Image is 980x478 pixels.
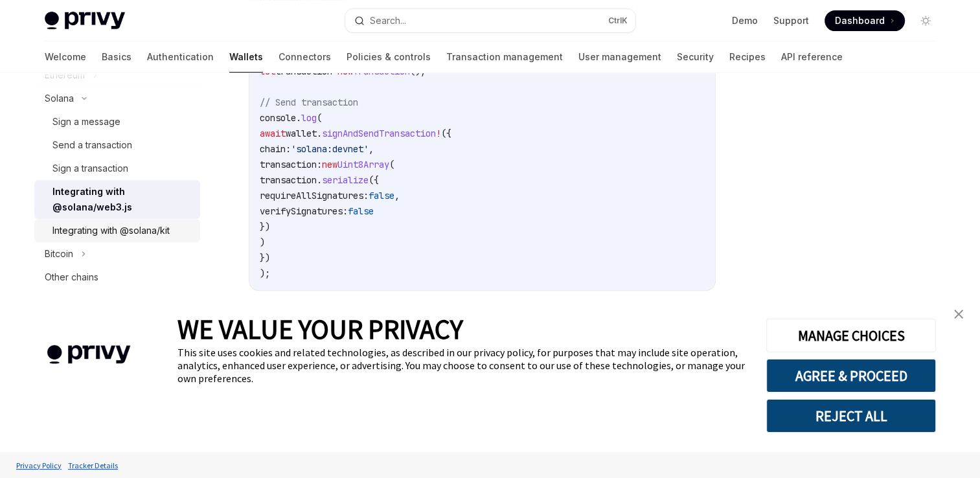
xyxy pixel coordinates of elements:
[260,112,296,124] span: console
[317,128,322,139] span: .
[260,236,265,248] span: )
[260,205,348,217] span: verifySignatures:
[260,190,369,201] span: requireAllSignatures:
[260,252,270,264] span: })
[766,399,936,433] button: REJECT ALL
[773,14,809,27] a: Support
[322,128,436,139] span: signAndSendTransaction
[301,112,317,124] span: log
[260,221,270,233] span: })
[766,359,936,393] button: AGREE & PROCEED
[317,112,322,124] span: (
[177,346,747,385] div: This site uses cookies and related technologies, as described in our privacy policy, for purposes...
[52,137,132,153] div: Send a transaction
[34,133,200,157] a: Send a transaction
[34,266,200,289] a: Other chains
[34,180,200,219] a: Integrating with @solana/web3.js
[52,161,128,176] div: Sign a transaction
[369,174,379,186] span: ({
[446,41,563,73] a: Transaction management
[441,128,451,139] span: ({
[52,114,120,130] div: Sign a message
[52,184,192,215] div: Integrating with @solana/web3.js
[260,267,270,279] span: );
[369,143,374,155] span: ,
[52,223,170,238] div: Integrating with @solana/kit
[34,110,200,133] a: Sign a message
[65,454,121,477] a: Tracker Details
[260,97,358,108] span: // Send transaction
[337,159,389,170] span: Uint8Array
[19,326,158,383] img: company logo
[279,41,331,73] a: Connectors
[347,41,431,73] a: Policies & controls
[608,16,628,26] span: Ctrl K
[835,14,885,27] span: Dashboard
[436,128,441,139] span: !
[296,112,301,124] span: .
[677,41,714,73] a: Security
[348,205,374,217] span: false
[34,219,200,242] a: Integrating with @solana/kit
[229,41,263,73] a: Wallets
[45,269,98,285] div: Other chains
[322,174,369,186] span: serialize
[147,41,214,73] a: Authentication
[260,174,317,186] span: transaction
[177,312,463,346] span: WE VALUE YOUR PRIVACY
[954,310,963,319] img: close banner
[370,13,406,28] div: Search...
[729,41,766,73] a: Recipes
[260,143,291,155] span: chain:
[394,190,400,201] span: ,
[45,41,86,73] a: Welcome
[389,159,394,170] span: (
[915,10,936,31] button: Toggle dark mode
[825,10,905,31] a: Dashboard
[946,301,972,327] a: close banner
[45,12,125,30] img: light logo
[13,454,65,477] a: Privacy Policy
[369,190,394,201] span: false
[291,143,369,155] span: 'solana:devnet'
[102,41,131,73] a: Basics
[45,246,73,262] div: Bitcoin
[45,91,74,106] div: Solana
[766,319,936,352] button: MANAGE CHOICES
[317,174,322,186] span: .
[345,9,635,32] button: Search...CtrlK
[781,41,843,73] a: API reference
[322,159,337,170] span: new
[34,157,200,180] a: Sign a transaction
[578,41,661,73] a: User management
[260,128,286,139] span: await
[286,128,317,139] span: wallet
[260,159,322,170] span: transaction:
[732,14,758,27] a: Demo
